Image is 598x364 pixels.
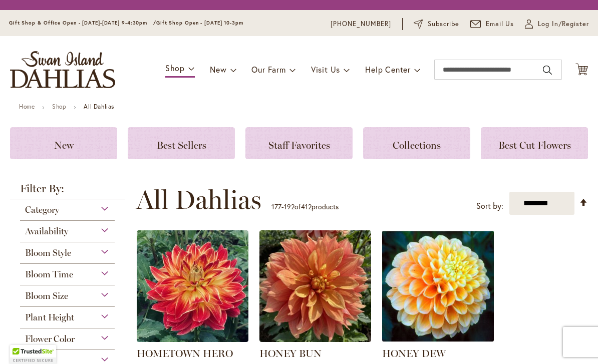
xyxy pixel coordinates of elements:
a: Subscribe [414,19,459,29]
a: HONEY DEW [382,347,446,359]
a: store logo [10,51,115,88]
span: Staff Favorites [268,139,330,151]
label: Sort by: [476,197,503,215]
span: 412 [301,202,312,211]
a: New [10,127,117,159]
span: Best Cut Flowers [498,139,571,151]
a: Shop [52,103,66,110]
span: Visit Us [311,64,340,75]
span: Bloom Style [25,247,71,258]
p: - of products [271,199,339,215]
strong: Filter By: [10,183,125,199]
a: Email Us [470,19,514,29]
a: Best Cut Flowers [481,127,588,159]
span: Gift Shop & Office Open - [DATE]-[DATE] 9-4:30pm / [9,20,156,26]
a: HONEY BUN [259,347,322,359]
span: Plant Height [25,312,74,323]
img: Honey Dew [382,230,494,342]
a: Honey Bun [259,334,371,344]
a: Staff Favorites [245,127,353,159]
a: Best Sellers [128,127,235,159]
a: Honey Dew [382,334,494,344]
span: Our Farm [251,64,285,75]
span: Email Us [486,19,514,29]
span: New [54,139,74,151]
span: Subscribe [428,19,459,29]
a: [PHONE_NUMBER] [331,19,391,29]
span: All Dahlias [136,185,261,215]
span: 177 [271,202,281,211]
a: Log In/Register [525,19,589,29]
span: Shop [165,63,185,73]
img: HOMETOWN HERO [137,230,248,342]
span: Help Center [365,64,411,75]
span: Bloom Time [25,269,73,280]
span: 192 [284,202,294,211]
span: Best Sellers [157,139,206,151]
button: Search [543,62,552,78]
a: HOMETOWN HERO [137,334,248,344]
a: Collections [363,127,470,159]
span: Bloom Size [25,290,68,301]
img: Honey Bun [259,230,371,342]
a: HOMETOWN HERO [137,347,233,359]
strong: All Dahlias [84,103,114,110]
span: Flower Color [25,333,75,344]
span: Gift Shop Open - [DATE] 10-3pm [156,20,243,26]
span: Collections [393,139,441,151]
a: Home [19,103,35,110]
span: Log In/Register [538,19,589,29]
span: Availability [25,226,68,237]
span: New [210,64,226,75]
span: Category [25,204,59,215]
div: TrustedSite Certified [10,345,56,364]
